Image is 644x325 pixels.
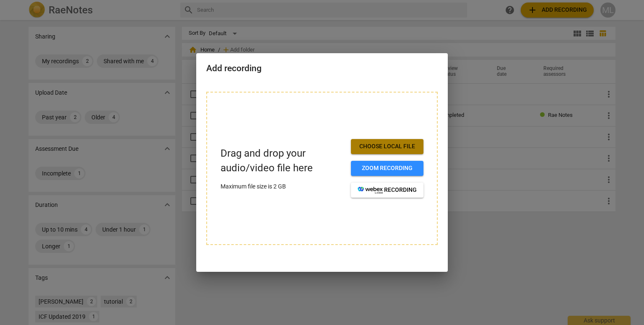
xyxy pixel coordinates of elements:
p: Drag and drop your audio/video file here [221,146,344,175]
span: recording [358,186,417,194]
button: Choose local file [351,139,423,154]
h2: Add recording [206,63,438,74]
span: Choose local file [358,142,417,151]
span: Zoom recording [358,164,417,173]
button: Zoom recording [351,161,423,176]
button: recording [351,183,423,198]
p: Maximum file size is 2 GB [221,182,344,191]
